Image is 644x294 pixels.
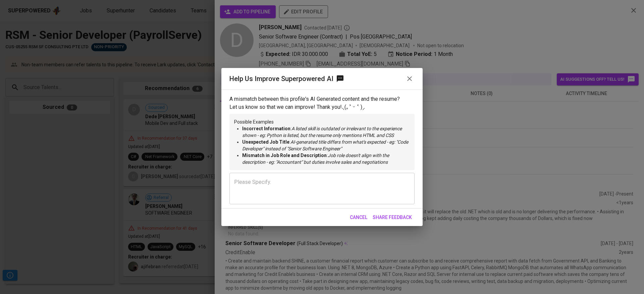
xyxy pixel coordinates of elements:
[242,139,410,152] li: :
[229,73,333,84] h6: Help Us Improve Superpowered AI
[242,139,289,145] b: Unexpected Job Title
[242,126,402,138] i: A listed skill is outdated or irrelevant to the experience shown - eg: Python is listed, but the ...
[242,126,290,131] b: Incorrect Information
[242,153,389,165] i: Job role doesn't align with the description - eg: "Accountant" but duties involve sales and negot...
[229,95,415,111] p: A mismatch between this profile's AI Generated content and the resume? Let us know so that we can...
[242,125,410,139] li: :
[347,211,370,224] button: Cancel
[373,213,412,222] span: Share Feedback
[242,152,410,165] li: :
[242,153,327,158] b: Mismatch in Job Role and Description
[370,211,415,224] button: Share Feedback
[350,213,367,222] span: Cancel
[242,139,408,151] i: AI-generated title differs from what's expected - eg: "Code Developer" instead of "Senior Softwar...
[234,119,410,165] p: Possible Examples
